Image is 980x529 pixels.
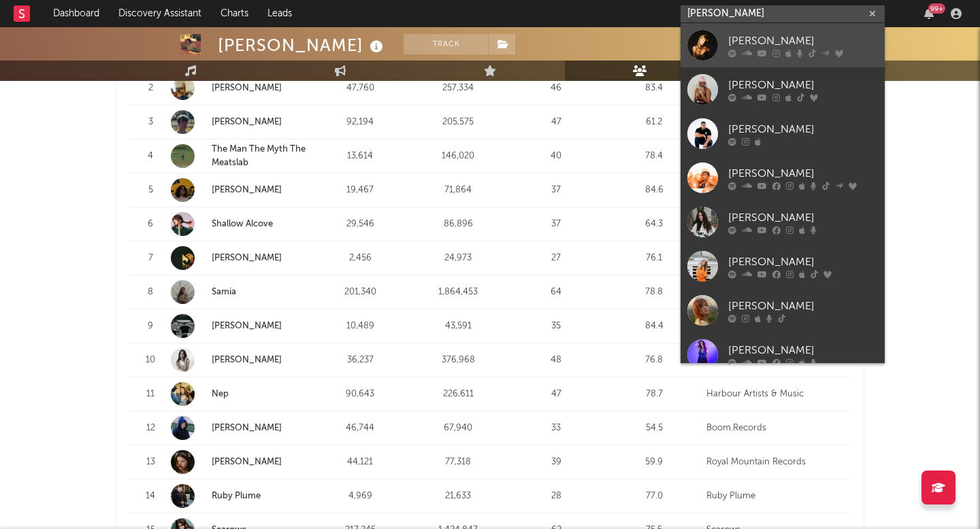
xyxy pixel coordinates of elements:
div: 28 [510,490,602,503]
div: [PERSON_NAME] [728,165,878,182]
a: [PERSON_NAME] [681,332,885,377]
a: [PERSON_NAME] [681,67,885,112]
div: 76.1 [608,252,700,265]
div: [PERSON_NAME] [728,254,878,270]
div: [PERSON_NAME] [728,298,878,314]
div: 1,864,453 [412,286,504,299]
div: 4,969 [314,490,406,503]
a: [PERSON_NAME] [171,76,308,100]
a: [PERSON_NAME] [212,84,282,92]
div: 67,940 [412,422,504,435]
div: 54.5 [608,422,700,435]
div: 46,744 [314,422,406,435]
div: 11 [137,388,164,401]
div: 5 [137,184,164,197]
div: 7 [137,252,164,265]
a: [PERSON_NAME] [681,23,885,67]
div: 146,020 [412,150,504,163]
a: [PERSON_NAME] [681,112,885,156]
div: 92,194 [314,116,406,129]
div: 39 [510,456,602,469]
div: 8 [137,286,164,299]
div: 86,896 [412,218,504,231]
div: 47 [510,388,602,401]
a: [PERSON_NAME] [681,156,885,200]
div: Ruby Plume [706,490,843,503]
div: 83.4 [608,82,700,95]
div: 99 + [928,3,945,14]
div: 59.9 [608,456,700,469]
div: 376,968 [412,354,504,367]
div: 84.6 [608,184,700,197]
button: Track [404,34,489,54]
div: 44,121 [314,456,406,469]
div: 47 [510,116,602,129]
button: 99+ [924,8,934,19]
div: 205,575 [412,116,504,129]
div: 37 [510,184,602,197]
div: 78.8 [608,286,700,299]
a: [PERSON_NAME] [212,424,282,432]
a: Shallow Alcove [212,220,273,228]
a: The Man The Myth The Meatslab [212,145,306,167]
a: [PERSON_NAME] [171,110,308,134]
a: [PERSON_NAME] [212,322,282,330]
a: Nep [212,390,229,398]
div: 77.0 [608,490,700,503]
div: [PERSON_NAME] [728,77,878,93]
a: The Man The Myth The Meatslab [171,143,308,169]
div: 13,614 [314,150,406,163]
div: 13 [137,456,164,469]
div: 46 [510,82,602,95]
a: Samia [212,288,236,296]
input: Search for artists [681,5,885,22]
a: [PERSON_NAME] [681,288,885,332]
div: [PERSON_NAME] [728,209,878,226]
a: [PERSON_NAME] [681,200,885,244]
div: Harbour Artists & Music [706,388,843,401]
a: Ruby Plume [212,492,261,500]
div: 29,546 [314,218,406,231]
div: 40 [510,150,602,163]
div: 257,334 [412,82,504,95]
div: 78.7 [608,388,700,401]
div: 19,467 [314,184,406,197]
a: Samia [171,280,308,304]
div: 64 [510,286,602,299]
a: [PERSON_NAME] [171,348,308,372]
a: [PERSON_NAME] [171,450,308,474]
div: 33 [510,422,602,435]
div: 47,760 [314,82,406,95]
div: 77,318 [412,456,504,469]
a: [PERSON_NAME] [171,178,308,202]
div: 21,633 [412,490,504,503]
a: [PERSON_NAME] [171,246,308,270]
div: 6 [137,218,164,231]
div: 37 [510,218,602,231]
a: Nep [171,382,308,406]
div: 14 [137,490,164,503]
div: Boom.Records [706,422,843,435]
div: 4 [137,150,164,163]
div: [PERSON_NAME] [728,342,878,358]
a: [PERSON_NAME] [212,186,282,194]
a: [PERSON_NAME] [212,356,282,364]
div: 71,864 [412,184,504,197]
div: 27 [510,252,602,265]
div: 24,973 [412,252,504,265]
div: [PERSON_NAME] [218,34,387,56]
div: 48 [510,354,602,367]
div: [PERSON_NAME] [728,33,878,49]
a: Ruby Plume [171,484,308,508]
a: [PERSON_NAME] [212,254,282,262]
div: 61.2 [608,116,700,129]
a: [PERSON_NAME] [681,244,885,288]
a: [PERSON_NAME] [171,416,308,440]
a: [PERSON_NAME] [171,314,308,338]
div: 12 [137,422,164,435]
div: 10 [137,354,164,367]
div: 2,456 [314,252,406,265]
div: 36,237 [314,354,406,367]
div: 76.8 [608,354,700,367]
div: 35 [510,320,602,333]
